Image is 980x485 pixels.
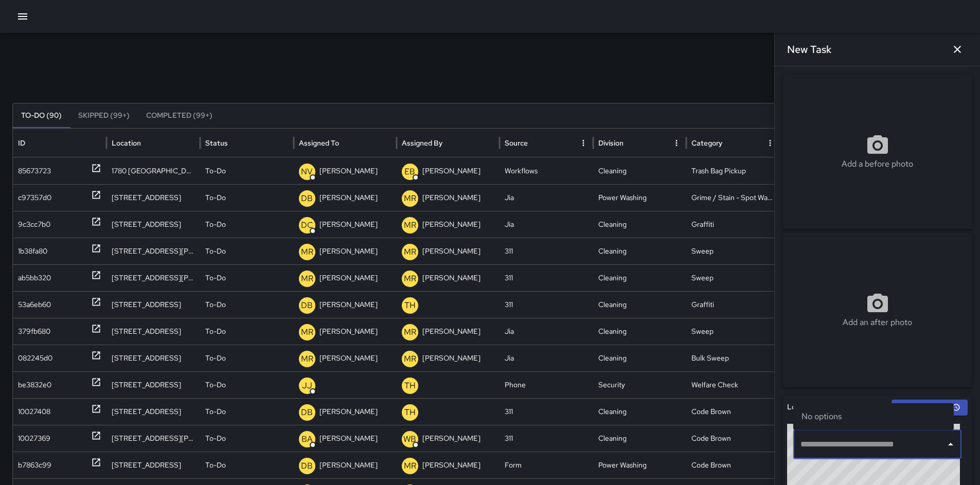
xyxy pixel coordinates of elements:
p: To-Do [205,372,226,398]
div: 311 [500,238,593,264]
p: DB [301,406,313,419]
div: Assigned To [299,138,339,148]
p: To-Do [205,211,226,238]
div: 340 11th Street [106,211,200,238]
p: MR [301,246,313,258]
p: [PERSON_NAME] [422,345,480,371]
p: MR [404,326,416,338]
p: To-Do [205,345,226,371]
p: To-Do [205,452,226,478]
div: Cleaning [593,211,687,238]
div: No options [793,403,954,430]
div: Cleaning [593,398,687,425]
div: 15 Harriet Street [106,425,200,452]
button: To-Do (90) [13,103,70,128]
p: To-Do [205,399,226,425]
div: 85673723 [18,158,51,184]
div: Form [500,452,593,478]
div: 311 [500,398,593,425]
div: 59 Columbia Square Street [106,318,200,345]
div: 39 Columbia Square Street [106,345,200,371]
button: Completed (99+) [138,103,221,128]
p: [PERSON_NAME] [422,211,480,238]
div: Code Brown [686,452,780,478]
div: Cleaning [593,238,687,264]
div: ID [18,138,25,148]
p: NV [301,166,313,178]
p: To-Do [205,265,226,291]
p: DB [301,299,313,312]
p: JJ [302,380,312,392]
div: 381 11th Street [106,291,200,318]
p: BA [301,433,313,445]
div: 10027408 [18,399,50,425]
div: 379fb680 [18,318,50,345]
div: 774 Natoma Street [106,452,200,478]
p: EB [404,166,415,178]
p: MR [301,326,313,338]
div: 10027369 [18,425,50,452]
p: MR [404,246,416,258]
div: Cleaning [593,425,687,452]
p: To-Do [205,292,226,318]
p: [PERSON_NAME] [319,345,378,371]
div: Division [598,138,623,148]
div: Grime / Stain - Spot Wash [686,184,780,211]
div: ab5bb320 [18,265,51,291]
div: Category [691,138,722,148]
p: TH [404,380,416,392]
p: [PERSON_NAME] [422,318,480,345]
div: Location [112,138,141,148]
div: Code Brown [686,398,780,425]
p: DB [301,192,313,205]
p: DC [301,219,313,231]
p: To-Do [205,425,226,452]
div: Power Washing [593,184,687,211]
p: MR [404,273,416,285]
p: MR [404,192,416,205]
p: MR [404,460,416,472]
p: To-Do [205,238,226,264]
div: c97357d0 [18,185,51,211]
p: TH [404,406,416,419]
p: To-Do [205,158,226,184]
button: Source column menu [576,136,591,150]
div: Cleaning [593,264,687,291]
p: MR [404,219,416,231]
div: 1125 Folsom Street [106,371,200,398]
div: Jia [500,211,593,238]
p: [PERSON_NAME] [422,158,480,184]
div: 1b38fa80 [18,238,47,264]
div: b7863c99 [18,452,51,478]
div: 311 [500,291,593,318]
div: Sweep [686,318,780,345]
div: 1033 Minna Street [106,398,200,425]
div: Source [505,138,528,148]
div: 311 [500,264,593,291]
p: [PERSON_NAME] [319,292,378,318]
div: 082245d0 [18,345,52,371]
p: To-Do [205,185,226,211]
div: 1780 Folsom Street [106,157,200,184]
button: Category column menu [763,136,777,150]
div: 53a6eb60 [18,292,51,318]
div: Cleaning [593,157,687,184]
div: Welfare Check [686,371,780,398]
p: [PERSON_NAME] [422,425,480,452]
div: Jia [500,184,593,211]
div: Cleaning [593,291,687,318]
p: MR [301,273,313,285]
div: 1651 Harrison Street [106,264,200,291]
div: Phone [500,371,593,398]
p: [PERSON_NAME] [422,185,480,211]
p: WB [403,433,416,445]
p: [PERSON_NAME] [319,425,378,452]
div: Sweep [686,264,780,291]
p: [PERSON_NAME] [422,452,480,478]
button: Division column menu [669,136,684,150]
div: Jia [500,318,593,345]
div: Cleaning [593,318,687,345]
div: Assigned By [402,138,442,148]
div: be3832e0 [18,372,51,398]
div: Code Brown [686,425,780,452]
